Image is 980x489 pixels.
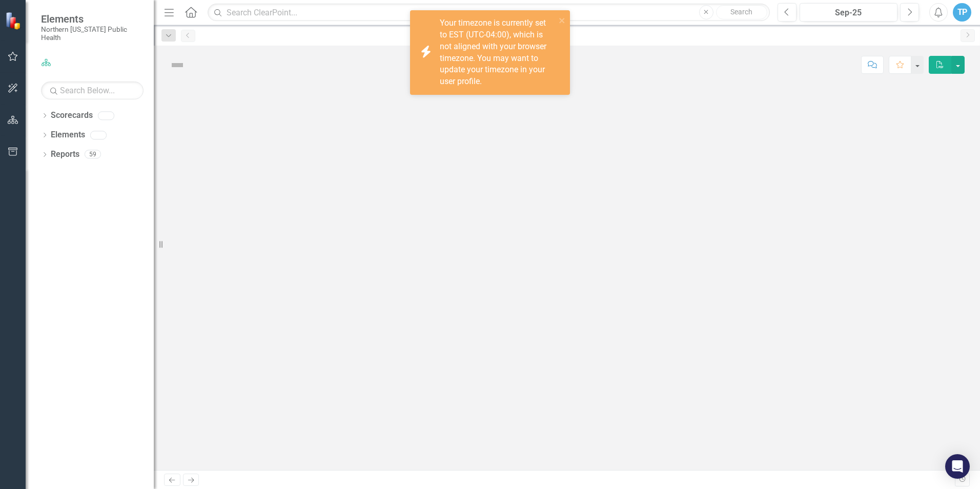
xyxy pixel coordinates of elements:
a: Scorecards [51,110,93,121]
a: Elements [51,129,85,141]
div: Sep-25 [803,7,894,19]
button: close [559,14,566,26]
span: Elements [41,13,144,25]
a: Reports [51,149,79,160]
button: TP [953,3,971,22]
input: Search ClearPoint... [208,4,770,22]
button: Sep-25 [800,3,897,22]
img: ClearPoint Strategy [5,11,23,29]
small: Northern [US_STATE] Public Health [41,25,144,42]
div: Open Intercom Messenger [945,454,970,479]
button: Search [716,5,767,19]
input: Search Below... [41,81,144,99]
span: Search [730,8,752,16]
div: 59 [85,150,101,159]
img: Not Defined [169,57,186,73]
div: Your timezone is currently set to EST (UTC-04:00), which is not aligned with your browser timezon... [440,17,556,88]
